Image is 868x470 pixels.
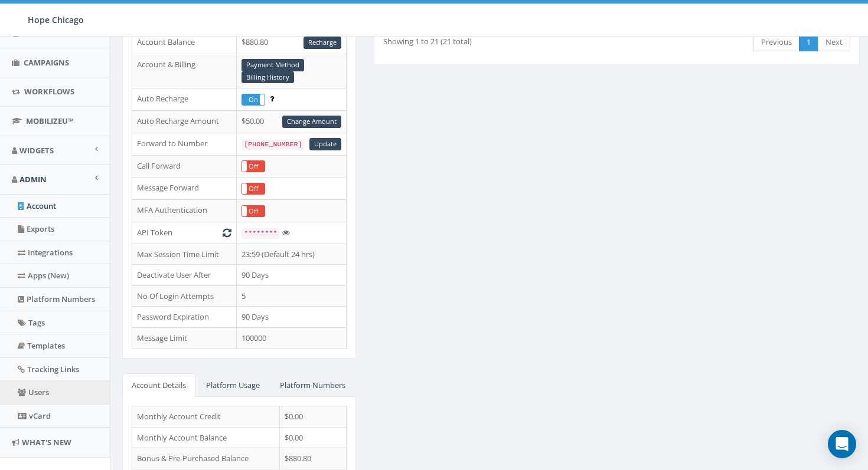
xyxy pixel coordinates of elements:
[26,116,74,126] span: MobilizeU™
[132,427,280,448] td: Monthly Account Balance
[242,161,265,172] label: Off
[242,94,265,106] label: On
[828,430,856,458] div: Open Intercom Messenger
[132,200,237,222] td: MFA Authentication
[132,285,237,307] td: No Of Login Attempts
[242,94,265,106] div: OnOff
[132,307,237,328] td: Password Expiration
[223,229,231,236] i: Generate New Token
[19,174,47,185] span: Admin
[242,183,265,195] div: OnOff
[242,71,294,84] a: Billing History
[132,244,237,265] td: Max Session Time Limit
[24,57,69,68] span: Campaigns
[242,139,304,150] code: [PHONE_NUMBER]
[237,111,347,133] td: $50.00
[270,93,274,104] span: Enable to prevent campaign failure.
[132,111,237,133] td: Auto Recharge Amount
[132,265,237,286] td: Deactivate User After
[242,160,265,173] div: OnOff
[132,88,237,111] td: Auto Recharge
[22,437,71,448] span: What's New
[132,155,237,178] td: Call Forward
[309,138,341,150] a: Update
[237,307,347,328] td: 90 Days
[132,32,237,54] td: Account Balance
[197,373,269,397] a: Platform Usage
[242,206,265,217] label: Off
[753,32,800,52] a: Previous
[24,86,74,97] span: Workflows
[132,327,237,349] td: Message Limit
[242,205,265,218] div: OnOff
[799,32,818,52] a: 1
[132,133,237,155] td: Forward to Number
[237,244,347,265] td: 23:59 (Default 24 hrs)
[242,183,265,195] label: Off
[122,373,195,397] a: Account Details
[282,116,341,128] a: Change Amount
[237,265,347,286] td: 90 Days
[132,406,280,428] td: Monthly Account Credit
[270,373,355,397] a: Platform Numbers
[383,31,567,47] div: Showing 1 to 21 (21 total)
[132,448,280,469] td: Bonus & Pre-Purchased Balance
[818,32,850,52] a: Next
[304,37,341,49] a: Recharge
[28,14,84,25] span: Hope Chicago
[132,222,237,244] td: API Token
[280,448,347,469] td: $880.80
[237,285,347,307] td: 5
[280,427,347,448] td: $0.00
[132,178,237,200] td: Message Forward
[237,327,347,349] td: 100000
[280,406,347,428] td: $0.00
[132,54,237,88] td: Account & Billing
[19,145,54,156] span: Widgets
[237,32,347,54] td: $880.80
[242,59,304,71] a: Payment Method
